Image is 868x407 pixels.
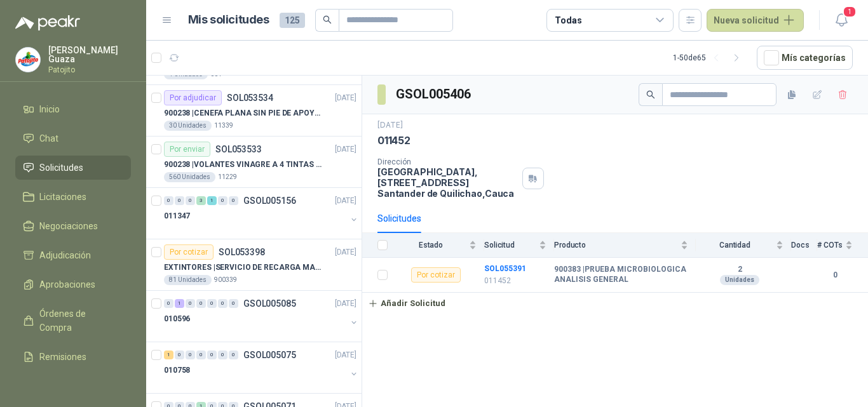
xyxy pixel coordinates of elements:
div: 0 [196,350,206,359]
span: Producto [554,241,678,250]
button: 1 [830,9,853,32]
div: Por enviar [164,142,210,157]
th: Solicitud [484,233,554,258]
div: Por adjudicar [164,90,222,105]
a: Chat [15,126,131,150]
span: Cantidad [696,241,773,250]
div: 0 [229,196,238,205]
p: SOL053534 [227,93,273,102]
span: Aprobaciones [39,277,95,291]
a: Por enviarSOL053533[DATE] 900238 |VOLANTES VINAGRE A 4 TINTAS EN PROPALCOTE VER ARCHIVO ADJUNTO56... [146,137,362,188]
p: [DATE] [335,246,356,258]
a: Adjudicación [15,243,131,267]
div: 1 - 50 de 65 [673,48,747,68]
div: 0 [164,196,173,205]
p: 011452 [484,275,546,287]
div: Por cotizar [411,267,461,283]
p: [DATE] [335,298,356,310]
div: 560 Unidades [164,172,215,182]
div: 0 [196,299,206,308]
div: 0 [207,299,217,308]
p: GSOL005075 [243,350,296,359]
a: Aprobaciones [15,272,131,297]
p: 010758 [164,364,190,377]
b: 2 [696,265,783,275]
div: 0 [229,299,238,308]
p: SOL053533 [215,145,262,154]
p: [PERSON_NAME] Guaza [48,46,131,63]
span: Solicitudes [39,161,83,175]
b: 0 [817,269,853,281]
div: 81 Unidades [164,275,212,285]
p: 010596 [164,313,190,325]
div: 0 [218,299,227,308]
b: 900383 | PRUEBA MICROBIOLOGICA ANALISIS GENERAL [554,265,688,284]
div: 0 [207,350,217,359]
img: Logo peakr [15,15,80,30]
p: GSOL005156 [243,196,296,205]
span: 1 [843,6,857,18]
span: Chat [39,131,58,145]
p: 900238 | CENEFA PLANA SIN PIE DE APOYO DE ACUERDO A LA IMAGEN ADJUNTA [164,107,322,119]
p: 011347 [164,210,190,222]
div: 0 [218,196,227,205]
a: SOL055391 [484,264,526,273]
span: Solicitud [484,241,536,250]
th: Estado [395,233,484,258]
p: [DATE] [335,143,356,156]
a: Negociaciones [15,214,131,238]
span: 125 [280,13,305,28]
span: Estado [395,241,466,250]
div: 0 [186,196,195,205]
div: 0 [218,350,227,359]
div: 1 [175,299,184,308]
a: Inicio [15,97,131,121]
span: Negociaciones [39,219,98,233]
span: # COTs [817,241,843,250]
a: 0 1 0 0 0 0 0 GSOL005085[DATE] 010596 [164,296,359,337]
span: Órdenes de Compra [39,307,119,335]
div: 0 [164,299,173,308]
div: Solicitudes [377,211,421,225]
p: [DATE] [377,119,403,131]
div: 1 [207,196,217,205]
p: EXTINTORES | SERVICIO DE RECARGA MANTENIMIENTO Y PRESTAMOS DE EXTINTORES [164,262,322,274]
span: search [323,15,332,24]
div: Todas [555,13,581,27]
span: search [646,90,655,99]
p: 11339 [214,121,233,131]
div: 0 [186,299,195,308]
button: Mís categorías [757,46,853,70]
a: Por adjudicarSOL053534[DATE] 900238 |CENEFA PLANA SIN PIE DE APOYO DE ACUERDO A LA IMAGEN ADJUNTA... [146,85,362,137]
th: Cantidad [696,233,791,258]
p: 900238 | VOLANTES VINAGRE A 4 TINTAS EN PROPALCOTE VER ARCHIVO ADJUNTO [164,159,322,171]
a: Solicitudes [15,156,131,180]
div: 1 [164,350,173,359]
button: Nueva solicitud [707,9,804,32]
p: 900339 [214,275,237,285]
h3: GSOL005406 [396,84,473,104]
span: Adjudicación [39,248,91,262]
div: 0 [175,196,184,205]
p: Dirección [377,157,517,166]
span: Inicio [39,102,60,116]
div: 0 [186,350,195,359]
p: 11229 [218,172,237,182]
p: 011452 [377,134,410,147]
th: Producto [554,233,696,258]
a: Órdenes de Compra [15,302,131,340]
img: Company Logo [16,48,40,72]
p: SOL053398 [219,248,265,257]
div: Por cotizar [164,244,214,260]
div: 0 [229,350,238,359]
p: [DATE] [335,92,356,104]
span: Licitaciones [39,190,86,204]
a: Por cotizarSOL053398[DATE] EXTINTORES |SERVICIO DE RECARGA MANTENIMIENTO Y PRESTAMOS DE EXTINTORE... [146,239,362,291]
button: Añadir Solicitud [362,293,451,314]
p: Patojito [48,66,131,74]
p: [DATE] [335,349,356,361]
a: 1 0 0 0 0 0 0 GSOL005075[DATE] 010758 [164,347,359,388]
a: Configuración [15,374,131,398]
th: # COTs [817,233,868,258]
